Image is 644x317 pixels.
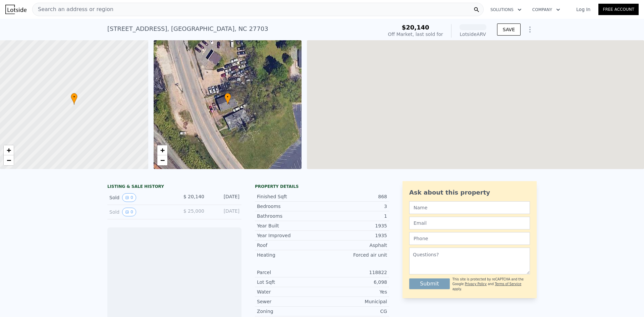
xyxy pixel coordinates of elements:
div: 1 [322,213,387,219]
a: Zoom out [157,155,167,165]
button: Company [527,4,566,16]
img: Lotside [5,5,26,14]
div: 3 [322,203,387,210]
div: Ask about this property [409,188,530,197]
div: Heating [257,252,322,258]
div: Roof [257,242,322,249]
div: [DATE] [210,193,239,202]
div: Forced air unit [322,252,387,258]
div: 6,098 [322,279,387,285]
div: [DATE] [210,208,239,216]
div: Parcel [257,269,322,276]
div: Water [257,288,322,295]
div: Sewer [257,298,322,305]
a: Privacy Policy [465,282,487,286]
div: Lot Sqft [257,279,322,285]
div: 1935 [322,232,387,239]
span: $20,140 [402,24,429,31]
span: • [224,94,231,100]
div: 1935 [322,222,387,229]
a: Terms of Service [495,282,521,286]
input: Email [409,217,530,229]
span: Search an address or region [33,5,113,13]
span: $ 20,140 [183,194,204,199]
div: Year Built [257,222,322,229]
div: Off Market, last sold for [388,31,443,38]
div: • [224,93,231,105]
div: 118822 [322,269,387,276]
button: View historical data [122,193,136,202]
div: This site is protected by reCAPTCHA and the Google and apply. [452,277,530,292]
a: Zoom out [4,155,14,165]
div: Asphalt [322,242,387,249]
div: Year Improved [257,232,322,239]
div: [STREET_ADDRESS] , [GEOGRAPHIC_DATA] , NC 27703 [107,24,268,34]
div: CG [322,308,387,315]
button: Submit [409,278,450,289]
div: Lotside ARV [460,31,486,38]
span: • [71,94,77,100]
div: LISTING & SALE HISTORY [107,184,241,191]
div: Property details [255,184,389,189]
div: Map [307,40,644,169]
div: Sold [109,193,169,202]
button: Solutions [485,4,527,16]
div: Finished Sqft [257,193,322,200]
button: SAVE [497,23,521,36]
div: Sold [109,208,169,216]
a: Zoom in [4,145,14,155]
div: • [71,93,77,105]
button: View historical data [122,208,136,216]
input: Name [409,201,530,214]
span: − [7,156,11,164]
a: Free Account [598,4,639,15]
div: 868 [322,193,387,200]
span: + [7,146,11,154]
div: Bathrooms [257,213,322,219]
span: + [160,146,164,154]
div: Bedrooms [257,203,322,210]
div: Municipal [322,298,387,305]
button: Show Options [523,23,537,36]
span: $ 25,000 [183,208,204,214]
a: Log In [568,6,598,13]
div: Yes [322,288,387,295]
a: Zoom in [157,145,167,155]
div: Zoning [257,308,322,315]
span: − [160,156,164,164]
input: Phone [409,232,530,245]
